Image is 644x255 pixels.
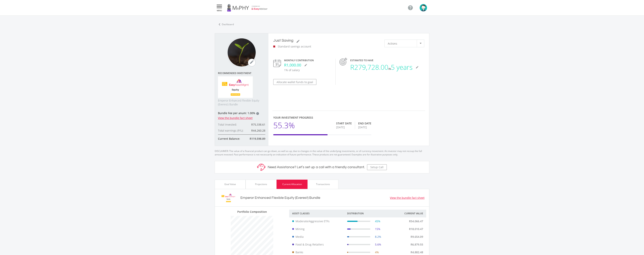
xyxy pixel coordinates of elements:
div: i [256,112,259,115]
div: R279,728.00 5 years [350,62,413,72]
div: [DATE] [336,125,352,129]
div: Transactions [316,183,330,186]
div: Emperor Enhanced Flexible Equity (Everest) Bundle [240,195,320,200]
div: Monthly Contribution [284,59,331,62]
div: 8.2% [347,235,381,239]
div: Current Balance: [218,137,246,141]
div: Bundle Fee per anum: 1.00% [218,111,265,116]
button: mode_edit [295,38,301,44]
span: MENU [216,10,223,11]
div: Distribution [344,210,385,217]
div: Current Allocation [282,183,302,186]
div: 4% [347,250,379,254]
div: Banks [292,250,303,254]
button: Setup Call [367,164,387,170]
a:  [406,3,415,12]
span: Emperor Enhanced Flexible Equity (Everest) Bundle [218,99,265,106]
button: mode_edit [248,59,256,66]
i: chevron_left [217,22,222,27]
div: Media [292,235,304,239]
div: R6,879.55 [385,241,426,248]
div: Portfolio Composition [237,210,267,214]
img: avatar.png [420,4,427,11]
div: Your Investment Progress [273,115,371,120]
i: mode_edit [304,64,307,67]
a: View the bundle fact sheet [390,196,424,200]
img: EMPBundle_EEquity.png [218,76,253,98]
div: Standard savings account [273,44,311,48]
div: 45% [347,219,380,223]
div: R75,338.61 [246,122,265,127]
div: Moderate/Aggressive ETFs [292,219,330,223]
button:  MENU [215,4,224,12]
i: mode_edit [296,39,300,43]
div: [DATE] [358,125,371,129]
div: 5.6% [347,242,381,246]
div: 15% [347,227,380,231]
div: Projections [255,183,267,186]
div: R18,010.47 [385,225,426,233]
i:  [216,4,223,9]
div: Goal Value [224,183,236,186]
button: Allocate wallet funds to goal [273,79,316,85]
div: ESTIMATED TO HAVE [350,59,424,62]
div: Current Value [385,210,426,217]
span: in [388,67,391,71]
button: mode_edit [414,64,420,70]
i: mode_edit [249,60,254,64]
img: EMPBundle_EEquity.png [220,192,237,203]
a: chevron_leftDashboard [215,20,236,28]
p: Just Saving [273,38,293,43]
div: Total invested: [218,122,246,127]
div: R1,000.00 [284,62,331,68]
span: Recommended Investment [218,72,265,75]
p: 1% of salary [284,68,331,72]
div: Total earnings (P/L): [218,128,246,133]
img: target-icon.svg [339,58,347,65]
span: Actions [388,40,397,47]
h5: Need Assistance? Let’s set up a call with a friendly consultant. [268,165,365,169]
div: End Date [358,121,371,125]
img: calendar-icon.svg [273,59,281,67]
a: View the bundle fact sheet [218,116,253,120]
div: 55.3% [273,120,295,131]
div: Start Date [336,121,352,125]
div: R44,260.28 [246,128,265,133]
div: Food & Drug Retailers [292,242,324,246]
i:  [407,5,413,11]
i: mode_edit [416,66,419,69]
div: R9,654.09 [385,233,426,241]
div: Mining [292,227,305,231]
div: R119,598.89 [246,137,265,141]
p: DISCLAIMER: The value of a financial product can go down, as well as up, due to changes in the va... [215,146,429,156]
div: Asset Classes [289,210,344,217]
div: R54,066.47 [385,217,426,225]
button: mode_edit [303,62,309,68]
